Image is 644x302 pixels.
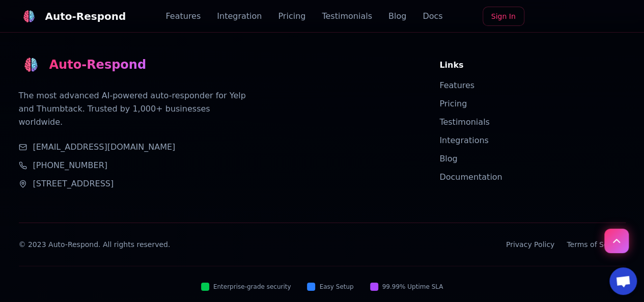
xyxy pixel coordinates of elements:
[527,6,631,28] iframe: Sign in with Google Button
[439,135,489,145] a: Integrations
[439,99,467,108] a: Pricing
[567,239,625,250] a: Terms of Service
[19,6,126,26] a: Auto-Respond
[19,89,247,129] p: The most advanced AI-powered auto-responder for Yelp and Thumbtack. Trusted by 1,000+ businesses ...
[609,267,637,295] a: Open chat
[19,239,171,250] div: © 2023 Auto-Respond. All rights reserved.
[506,239,554,250] a: Privacy Policy
[439,80,474,90] a: Features
[23,10,35,22] img: logo.svg
[217,10,262,22] a: Integration
[33,141,176,153] a: [EMAIL_ADDRESS][DOMAIN_NAME]
[604,229,629,253] button: Scroll to top
[33,178,114,190] span: [STREET_ADDRESS]
[439,172,502,182] a: Documentation
[370,283,443,291] div: 99.99% Uptime SLA
[439,117,490,127] a: Testimonials
[24,58,38,72] img: Auto-Respond Best Yelp Auto Responder
[49,57,147,73] div: Auto-Respond
[33,159,108,172] a: [PHONE_NUMBER]
[278,10,305,22] a: Pricing
[45,9,126,23] div: Auto-Respond
[439,154,457,163] a: Blog
[423,10,442,22] a: Docs
[201,283,291,291] div: Enterprise-grade security
[439,59,625,71] h3: Links
[388,10,406,22] a: Blog
[307,283,353,291] div: Easy Setup
[322,10,372,22] a: Testimonials
[483,7,524,26] a: Sign In
[165,10,201,22] a: Features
